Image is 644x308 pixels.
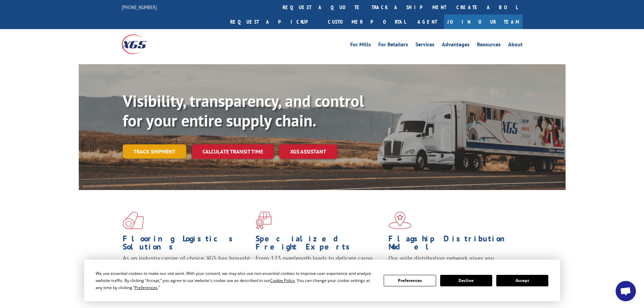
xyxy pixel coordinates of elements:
a: Customer Portal [323,15,411,29]
a: Services [415,42,434,49]
button: Preferences [384,275,436,286]
a: About [508,42,523,49]
a: Advantages [442,42,470,49]
h1: Specialized Freight Experts [256,235,383,254]
a: Request a pickup [225,15,323,29]
a: For Retailers [378,42,408,49]
b: Visibility, transparency, and control for your entire supply chain. [123,90,364,131]
span: Preferences [135,285,158,290]
h1: Flooring Logistics Solutions [123,235,251,254]
p: From 123 overlength loads to delicate cargo, our experienced staff knows the best way to move you... [256,254,383,284]
a: Track shipment [123,144,186,159]
h1: Flagship Distribution Model [388,235,516,254]
a: Calculate transit time [192,144,274,159]
div: We use essential cookies to make our site work. With your consent, we may also use non-essential ... [96,270,376,291]
img: xgs-icon-flagship-distribution-model-red [388,212,412,229]
img: xgs-icon-total-supply-chain-intelligence-red [123,212,144,229]
a: Agent [411,15,444,29]
img: xgs-icon-focused-on-flooring-red [256,212,271,229]
a: Open chat [616,281,636,301]
a: For Mills [350,42,371,49]
span: Our agile distribution network gives you nationwide inventory management on demand. [388,254,513,270]
button: Accept [496,275,548,286]
a: [PHONE_NUMBER] [122,4,157,10]
button: Decline [440,275,492,286]
div: Cookie Consent Prompt [84,260,560,301]
a: Join Our Team [444,15,523,29]
a: XGS ASSISTANT [279,144,337,159]
a: Resources [477,42,501,49]
span: As an industry carrier of choice, XGS has brought innovation and dedication to flooring logistics... [123,254,250,278]
span: Cookie Policy [270,278,295,283]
